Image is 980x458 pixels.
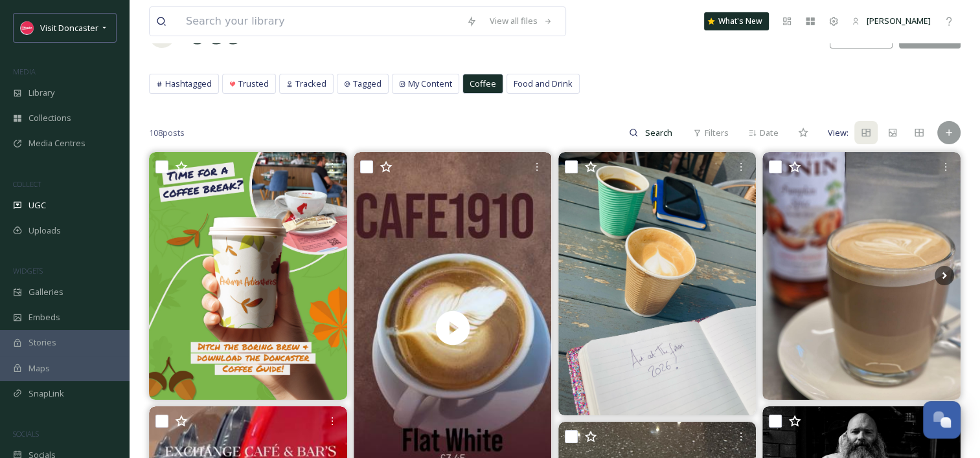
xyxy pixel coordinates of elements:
[13,266,43,276] span: WIDGETS
[408,78,452,90] span: My Content
[149,127,185,139] span: 108 posts
[13,67,36,76] span: MEDIA
[845,8,937,34] a: [PERSON_NAME]
[13,429,39,439] span: SOCIALS
[13,179,41,189] span: COLLECT
[295,78,326,90] span: Tracked
[558,152,757,415] img: ⭐️EXCITING NEWS! ⭐️ 📣Announcing 📣 🎨 “ART AT THE FARM 2026“🎨 We’re still at the planning stage but...
[179,7,460,36] input: Search your library
[149,152,347,399] img: 🍂 The days are shorter, the air is crisper, and Doncaster is in its beautiful autumn coat! What b...
[483,8,559,34] a: View all files
[514,78,573,90] span: Food and Drink
[828,127,849,139] span: View:
[28,362,50,375] span: Maps
[165,78,212,90] span: Hashtagged
[28,387,64,400] span: SnapLink
[238,78,269,90] span: Trusted
[470,78,496,90] span: Coffee
[353,78,382,90] span: Tagged
[762,152,961,399] img: ☕ Over 60s Coffee Morning 🧁 Every Friday morning (term time), 10am – 12pm. Enjoy a hot drink, a s...
[760,127,779,139] span: Date
[705,127,729,139] span: Filters
[28,336,56,349] span: Stories
[28,137,85,149] span: Media Centres
[40,22,98,34] span: Visit Doncaster
[28,311,60,323] span: Embeds
[28,112,71,124] span: Collections
[28,286,63,298] span: Galleries
[638,120,680,146] input: Search
[867,15,931,27] span: [PERSON_NAME]
[704,12,769,30] a: What's New
[28,199,46,212] span: UGC
[923,401,961,439] button: Open Chat
[28,224,61,237] span: Uploads
[21,21,34,34] img: visit%20logo%20fb.jpg
[28,87,54,99] span: Library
